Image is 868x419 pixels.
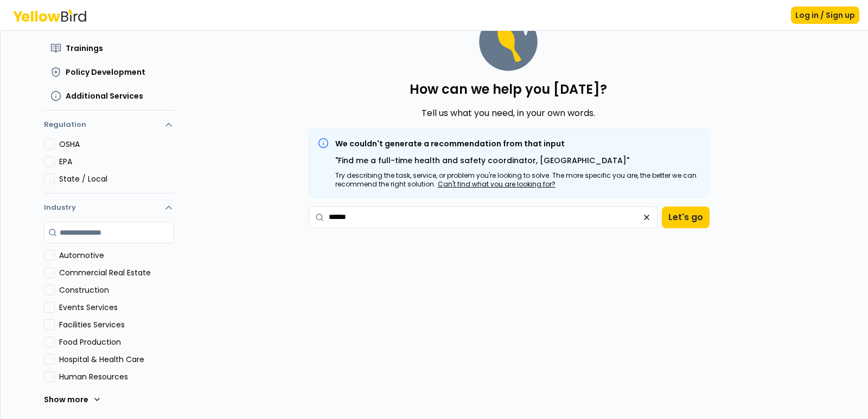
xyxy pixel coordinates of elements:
label: Hospital & Health Care [59,354,174,365]
button: Industry [44,194,174,222]
button: Policy Development [44,62,174,82]
label: Commercial Real Estate [59,267,174,278]
label: State / Local [59,173,174,184]
span: Trainings [66,43,103,54]
button: Additional Services [44,86,174,106]
label: Human Resources [59,371,174,382]
label: EPA [59,156,174,167]
div: Regulation [44,139,174,193]
span: Can't find what you are looking for? [438,179,556,189]
span: Additional Services [66,91,143,101]
label: Construction [59,285,174,295]
label: Food Production [59,337,174,347]
p: How can we help you [DATE]? [410,81,607,98]
label: OSHA [59,139,174,150]
button: Let's go [662,207,710,228]
button: Log in / Sign up [791,7,859,24]
button: Show more [44,389,101,410]
span: Policy Development [66,67,145,78]
p: Tell us what you need, in your own words. [422,107,595,120]
p: " Find me a full-time health and safety coordinator, [GEOGRAPHIC_DATA] " [335,154,699,167]
label: Facilities Services [59,319,174,330]
div: Industry [44,222,174,419]
button: Trainings [44,38,174,58]
p: We couldn't generate a recommendation from that input [335,138,699,150]
button: Regulation [44,115,174,139]
label: Automotive [59,250,174,261]
label: Events Services [59,302,174,313]
div: Try describing the task, service, or problem you're looking to solve. The more specific you are, ... [335,171,699,189]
